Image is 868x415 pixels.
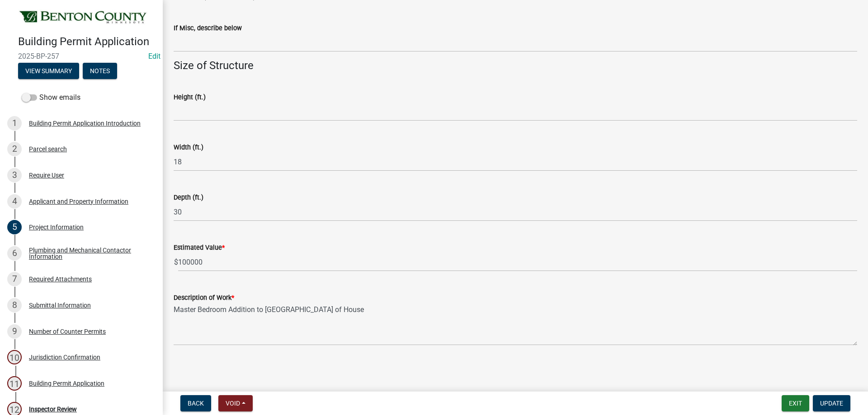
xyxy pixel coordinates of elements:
button: Update [813,395,850,411]
div: Project Information [29,224,84,230]
div: 6 [7,246,22,261]
div: Applicant and Property Information [29,198,128,205]
div: Submittal Information [29,302,91,308]
label: Width (ft.) [174,145,203,151]
div: 7 [7,272,22,286]
div: Building Permit Application [29,380,104,387]
div: Required Attachments [29,276,92,282]
button: Exit [782,395,809,411]
div: Parcel search [29,146,67,152]
span: Void [226,400,240,407]
div: 9 [7,324,22,339]
span: Update [820,400,843,407]
label: Estimated Value [174,245,225,251]
div: 3 [7,168,22,182]
label: Height (ft.) [174,94,206,101]
label: If Misc, describe below [174,25,242,32]
div: Inspector Review [29,406,77,412]
div: 10 [7,350,22,364]
div: 11 [7,376,22,391]
button: Notes [83,63,117,79]
div: Plumbing and Mechanical Contactor Information [29,247,148,260]
div: Require User [29,172,64,178]
div: 5 [7,220,22,234]
div: Jurisdiction Confirmation [29,354,100,360]
wm-modal-confirm: Edit Application Number [148,52,160,61]
div: 4 [7,194,22,209]
img: Benton County, Minnesota [18,9,148,26]
label: Description of Work [174,295,234,301]
div: 2 [7,142,22,156]
div: Building Permit Application Introduction [29,120,141,126]
div: 8 [7,298,22,312]
div: Number of Counter Permits [29,328,106,335]
a: Edit [148,52,160,61]
label: Show emails [22,92,80,103]
h4: Building Permit Application [18,35,156,48]
wm-modal-confirm: Summary [18,68,79,75]
button: Back [180,395,211,411]
span: Back [188,400,204,407]
label: Depth (ft.) [174,195,203,201]
button: View Summary [18,63,79,79]
wm-modal-confirm: Notes [83,68,117,75]
span: 2025-BP-257 [18,52,145,61]
div: 1 [7,116,22,131]
button: Void [218,395,253,411]
span: $ [174,253,179,271]
h4: Size of Structure [174,59,857,72]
